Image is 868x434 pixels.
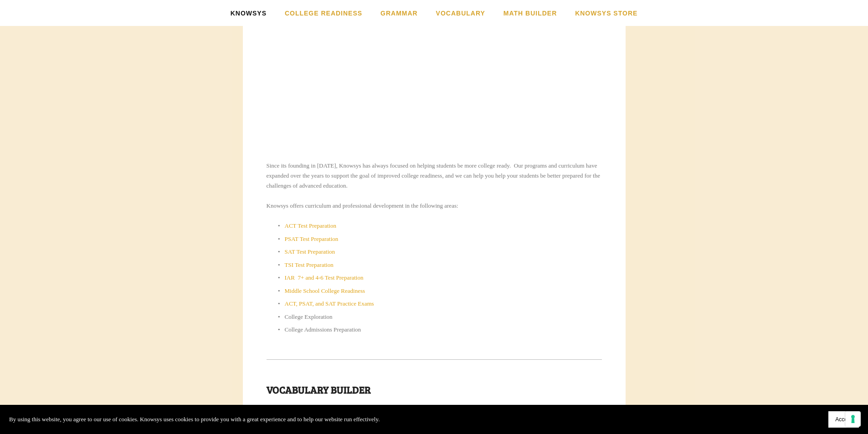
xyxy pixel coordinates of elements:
[285,300,374,307] a: ACT, PSAT, and SAT Practice Exams
[285,325,602,335] p: College Admissions Preparation
[267,161,602,191] p: Since its founding in [DATE], Knowsys has always focused on helping students be more college read...
[285,274,364,281] a: IAR 7+ and 4-6 Test Preparation
[828,411,859,428] button: Accept
[845,411,861,427] button: Your consent preferences for tracking technologies
[285,261,334,268] a: TSI Test Preparation
[285,287,365,294] a: Middle School College Readiness
[9,414,380,424] p: By using this website, you agree to our use of cookies. Knowsys uses cookies to provide you with ...
[285,312,602,322] p: College Exploration
[267,201,602,211] p: Knowsys offers curriculum and professional development in the following areas:
[285,248,335,255] a: SAT Test Preparation
[285,222,336,229] a: ACT Test Preparation
[267,383,371,396] strong: Vocabulary Builder
[835,416,852,423] span: Accept
[285,235,339,242] a: PSAT Test Preparation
